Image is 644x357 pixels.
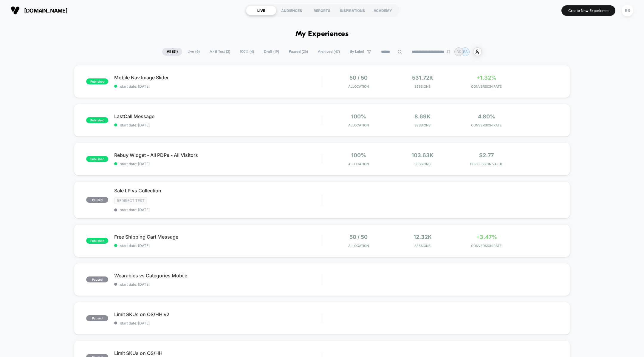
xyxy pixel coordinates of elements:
[456,162,517,166] span: PER SESSION VALUE
[86,117,108,123] span: published
[259,48,284,56] span: Draft ( 19 )
[114,282,322,287] span: start date: [DATE]
[351,113,366,120] span: 100%
[456,244,517,248] span: CONVERSION RATE
[463,50,468,54] p: BS
[348,123,369,127] span: Allocation
[114,208,322,212] span: start date: [DATE]
[307,6,337,15] div: REPORTS
[86,315,108,321] span: paused
[368,6,398,15] div: ACADEMY
[350,50,364,54] span: By Label
[114,311,322,317] span: Limit SKUs on OS/HH v2
[236,48,258,56] span: 100% ( 4 )
[205,48,235,56] span: A/B Test ( 2 )
[337,6,368,15] div: INSPIRATIONS
[412,75,433,81] span: 531.72k
[114,243,322,248] span: start date: [DATE]
[114,321,322,325] span: start date: [DATE]
[24,7,67,14] span: [DOMAIN_NAME]
[414,234,432,240] span: 12.32k
[183,48,204,56] span: Live ( 6 )
[313,48,344,56] span: Archived ( 47 )
[476,234,497,240] span: +3.47%
[86,238,108,244] span: published
[114,188,322,194] span: Sale LP vs Collection
[114,123,322,127] span: start date: [DATE]
[456,123,517,127] span: CONVERSION RATE
[114,113,322,119] span: LastCall Message
[392,123,453,127] span: Sessions
[114,75,322,81] span: Mobile Nav Image Slider
[86,78,108,84] span: published
[11,6,20,15] img: Visually logo
[114,162,322,166] span: start date: [DATE]
[411,152,434,158] span: 103.63k
[86,197,108,203] span: paused
[114,152,322,158] span: Rebuy Widget - All PDPs - All Visitors
[414,113,431,120] span: 8.69k
[561,5,615,16] button: Create New Experience
[348,244,369,248] span: Allocation
[284,48,312,56] span: Paused ( 26 )
[86,156,108,162] span: published
[114,234,322,240] span: Free Shipping Cart Message
[476,75,496,81] span: +1.32%
[348,84,369,89] span: Allocation
[351,152,366,158] span: 100%
[348,162,369,166] span: Allocation
[86,276,108,282] span: paused
[620,4,635,17] button: BS
[456,50,461,54] p: BS
[479,152,494,158] span: $2.77
[456,84,517,89] span: CONVERSION RATE
[447,50,450,53] img: end
[276,6,307,15] div: AUDIENCES
[478,113,495,120] span: 4.80%
[114,273,322,279] span: Wearables vs Categories Mobile
[349,234,368,240] span: 50 / 50
[114,350,322,356] span: Limit SKUs on OS/HH
[295,30,349,38] h1: My Experiences
[392,84,453,89] span: Sessions
[162,48,182,56] span: All ( 51 )
[622,5,633,16] div: BS
[392,244,453,248] span: Sessions
[246,6,276,15] div: LIVE
[349,75,368,81] span: 50 / 50
[392,162,453,166] span: Sessions
[114,197,147,204] span: Redirect Test
[114,84,322,89] span: start date: [DATE]
[9,6,69,15] button: [DOMAIN_NAME]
